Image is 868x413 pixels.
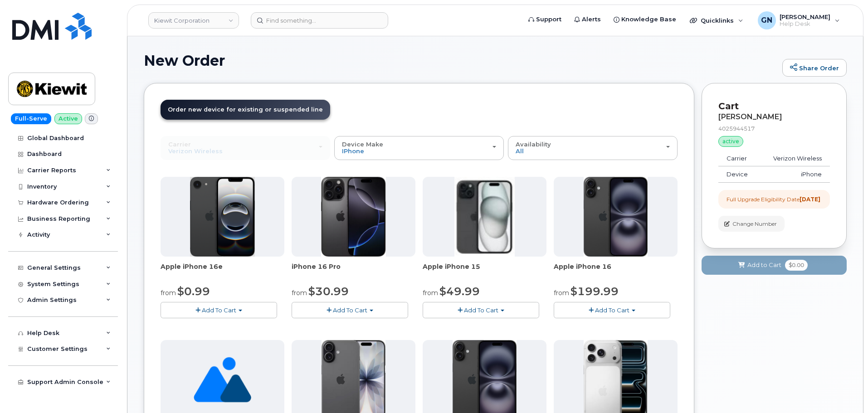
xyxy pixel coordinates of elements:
button: Add To Cart [554,302,670,318]
span: All [516,147,524,155]
button: Add To Cart [423,302,539,318]
span: $49.99 [439,285,480,298]
span: $0.99 [177,285,210,298]
span: $199.99 [571,285,619,298]
small: from [423,289,438,297]
img: iphone_16_pro.png [321,177,385,257]
span: Add to Cart [747,261,781,269]
div: active [718,136,743,147]
button: Change Number [718,216,785,232]
strong: [DATE] [800,196,820,203]
td: Verizon Wireless [759,151,830,167]
span: $30.99 [308,285,349,298]
div: [PERSON_NAME] [718,113,830,121]
button: Add To Cart [292,302,408,318]
p: Cart [718,100,830,113]
td: iPhone [759,166,830,183]
td: Device [718,166,759,183]
span: Availability [516,141,551,148]
div: Apple iPhone 16 [554,262,678,280]
h1: New Order [144,53,778,68]
span: Order new device for existing or suspended line [168,106,323,113]
span: $0.00 [785,260,808,271]
div: Apple iPhone 15 [423,262,546,280]
img: iphone16e.png [190,177,255,257]
iframe: Messenger Launcher [829,374,861,406]
span: Add To Cart [595,306,629,314]
div: Apple iPhone 16e [161,262,284,280]
span: iPhone [342,147,364,155]
a: Share Order [782,59,847,77]
div: iPhone 16 Pro [292,262,415,280]
td: Carrier [718,151,759,167]
small: from [292,289,307,297]
button: Add to Cart $0.00 [702,256,847,274]
button: Add To Cart [161,302,277,318]
small: from [554,289,569,297]
span: Add To Cart [202,306,236,314]
button: Device Make iPhone [334,136,504,160]
div: Full Upgrade Eligibility Date [727,195,820,203]
small: from [161,289,176,297]
span: Add To Cart [464,306,498,314]
div: 4025944517 [718,125,830,132]
button: Availability All [508,136,678,160]
span: Change Number [732,220,777,228]
img: iphone_16_plus.png [584,177,648,257]
img: iphone15.jpg [454,177,515,257]
span: Add To Cart [333,306,367,314]
span: Device Make [342,141,383,148]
